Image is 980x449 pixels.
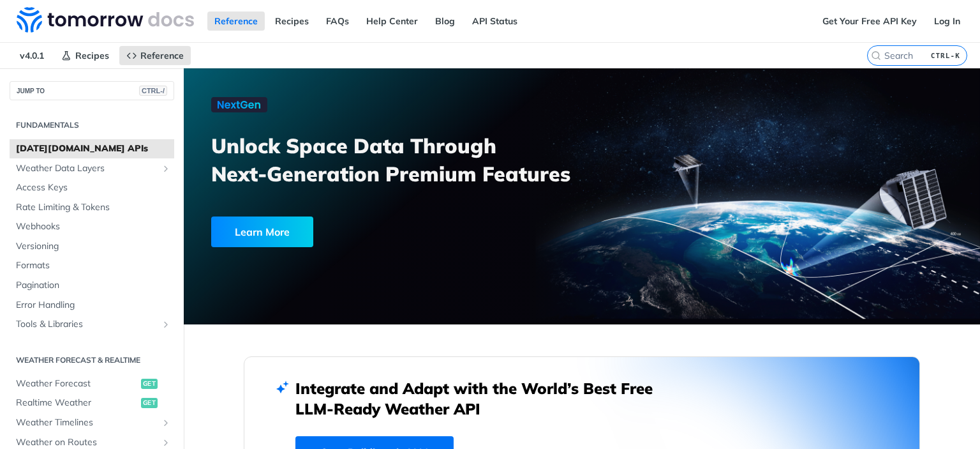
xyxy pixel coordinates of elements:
span: get [141,379,158,389]
img: NextGen [211,97,267,112]
span: Error Handling [16,299,171,312]
span: Reference [140,50,184,61]
span: v4.0.1 [13,46,51,65]
button: Show subpages for Weather on Routes [161,438,171,448]
a: Help Center [359,11,425,31]
button: Show subpages for Weather Data Layers [161,164,171,174]
a: Recipes [268,11,316,31]
button: Show subpages for Weather Timelines [161,418,171,428]
span: Realtime Weather [16,397,138,409]
a: Versioning [10,237,174,256]
a: FAQs [319,11,356,31]
span: Webhooks [16,220,171,233]
kbd: CTRL-K [928,49,963,62]
a: Formats [10,256,174,275]
a: [DATE][DOMAIN_NAME] APIs [10,139,174,158]
span: Weather Timelines [16,416,158,429]
a: API Status [465,11,524,31]
a: Realtime Weatherget [10,393,174,413]
h3: Unlock Space Data Through Next-Generation Premium Features [211,132,596,188]
span: get [141,398,158,408]
span: Weather Data Layers [16,162,158,175]
h2: Fundamentals [10,119,174,131]
a: Error Handling [10,296,174,315]
span: Formats [16,259,171,272]
a: Reference [119,46,191,65]
span: Pagination [16,279,171,292]
a: Blog [428,11,462,31]
span: Tools & Libraries [16,318,158,331]
svg: Search [871,50,881,61]
a: Tools & LibrariesShow subpages for Tools & Libraries [10,315,174,334]
span: [DATE][DOMAIN_NAME] APIs [16,142,171,155]
a: Log In [927,11,967,31]
a: Weather TimelinesShow subpages for Weather Timelines [10,413,174,432]
button: Show subpages for Tools & Libraries [161,319,171,330]
h2: Integrate and Adapt with the World’s Best Free LLM-Ready Weather API [295,378,672,419]
span: Rate Limiting & Tokens [16,201,171,214]
a: Learn More [211,217,519,247]
a: Webhooks [10,217,174,236]
span: Weather Forecast [16,377,138,390]
img: Tomorrow.io Weather API Docs [17,7,194,33]
a: Reference [207,11,265,31]
span: CTRL-/ [139,86,167,96]
div: Learn More [211,217,313,247]
button: JUMP TOCTRL-/ [10,81,174,100]
a: Pagination [10,276,174,295]
a: Weather Data LayersShow subpages for Weather Data Layers [10,159,174,178]
a: Get Your Free API Key [815,11,924,31]
span: Weather on Routes [16,436,158,449]
a: Rate Limiting & Tokens [10,198,174,217]
span: Versioning [16,240,171,253]
a: Weather Forecastget [10,374,174,393]
h2: Weather Forecast & realtime [10,354,174,366]
a: Access Keys [10,178,174,197]
span: Recipes [75,50,109,61]
a: Recipes [54,46,116,65]
span: Access Keys [16,181,171,194]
